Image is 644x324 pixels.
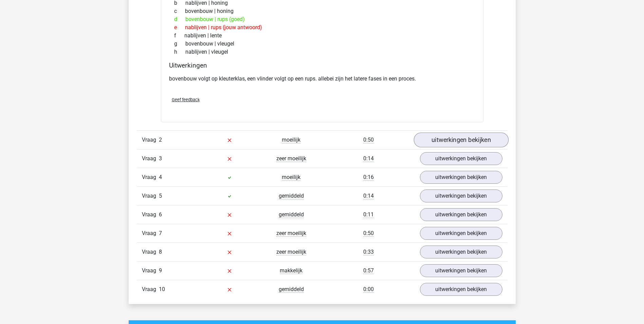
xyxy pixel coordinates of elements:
[142,173,159,181] span: Vraag
[279,193,304,199] span: gemiddeld
[169,75,475,83] p: bovenbouw volgt op kleuterklas, een vlinder volgt op een rups. allebei zijn het latere fases in e...
[172,97,200,102] span: Geef feedback
[174,7,185,15] span: c
[169,40,475,48] div: bovenbouw | vleugel
[279,211,304,218] span: gemiddeld
[363,155,374,162] span: 0:14
[142,248,159,256] span: Vraag
[169,61,475,69] h4: Uitwerkingen
[276,155,306,162] span: zeer moeilijk
[142,285,159,293] span: Vraag
[420,227,502,240] a: uitwerkingen bekijken
[169,15,475,23] div: bovenbouw | rups (goed)
[159,137,162,143] span: 2
[169,48,475,56] div: nablijven | vleugel
[282,174,300,181] span: moeilijk
[169,32,475,40] div: nablijven | lente
[363,267,374,274] span: 0:57
[142,192,159,200] span: Vraag
[413,132,508,147] a: uitwerkingen bekijken
[159,155,162,162] span: 3
[174,15,185,23] span: d
[420,283,502,296] a: uitwerkingen bekijken
[174,32,184,40] span: f
[159,267,162,274] span: 9
[363,230,374,237] span: 0:50
[142,155,159,163] span: Vraag
[159,249,162,255] span: 8
[279,286,304,293] span: gemiddeld
[169,23,475,32] div: nablijven | rups (jouw antwoord)
[420,190,502,202] a: uitwerkingen bekijken
[169,7,475,15] div: bovenbouw | honing
[280,267,302,274] span: makkelijk
[159,211,162,218] span: 6
[142,229,159,237] span: Vraag
[420,246,502,258] a: uitwerkingen bekijken
[363,174,374,181] span: 0:16
[142,211,159,219] span: Vraag
[363,249,374,255] span: 0:33
[159,174,162,180] span: 4
[142,267,159,275] span: Vraag
[174,23,185,32] span: e
[363,211,374,218] span: 0:11
[420,264,502,277] a: uitwerkingen bekijken
[363,137,374,143] span: 0:50
[159,193,162,199] span: 5
[159,286,165,292] span: 10
[420,171,502,184] a: uitwerkingen bekijken
[420,208,502,221] a: uitwerkingen bekijken
[282,137,300,143] span: moeilijk
[363,286,374,293] span: 0:00
[159,230,162,236] span: 7
[276,230,306,237] span: zeer moeilijk
[363,193,374,199] span: 0:14
[276,249,306,255] span: zeer moeilijk
[174,40,185,48] span: g
[142,136,159,144] span: Vraag
[174,48,185,56] span: h
[420,152,502,165] a: uitwerkingen bekijken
